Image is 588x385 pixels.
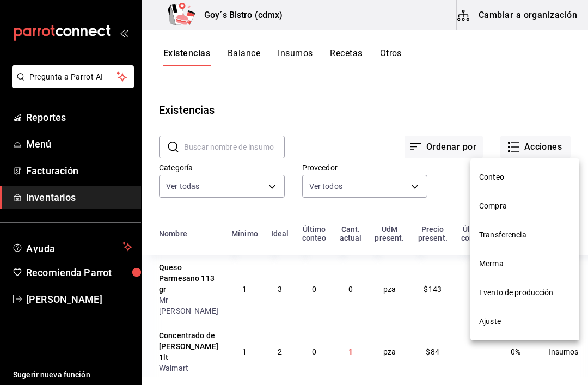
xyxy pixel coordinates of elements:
[479,287,571,298] span: Evento de producción
[479,229,571,241] span: Transferencia
[479,258,571,270] span: Merma
[479,172,571,183] span: Conteo
[479,200,571,212] span: Compra
[479,316,571,327] span: Ajuste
